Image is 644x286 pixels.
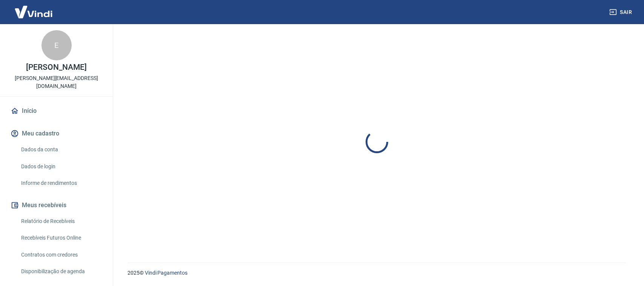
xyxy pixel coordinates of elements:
p: 2025 © [128,269,626,277]
a: Início [9,103,104,119]
a: Dados da conta [18,142,104,157]
p: [PERSON_NAME][EMAIL_ADDRESS][DOMAIN_NAME] [6,74,107,90]
button: Meu cadastro [9,125,104,142]
p: [PERSON_NAME] [26,63,86,71]
a: Recebíveis Futuros Online [18,230,104,246]
a: Disponibilização de agenda [18,264,104,279]
a: Informe de rendimentos [18,175,104,191]
img: Vindi [9,0,58,23]
a: Contratos com credores [18,247,104,263]
a: Dados de login [18,159,104,174]
a: Vindi Pagamentos [145,270,188,276]
button: Sair [608,5,635,19]
button: Meus recebíveis [9,197,104,214]
a: Relatório de Recebíveis [18,214,104,229]
div: E [41,30,72,60]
